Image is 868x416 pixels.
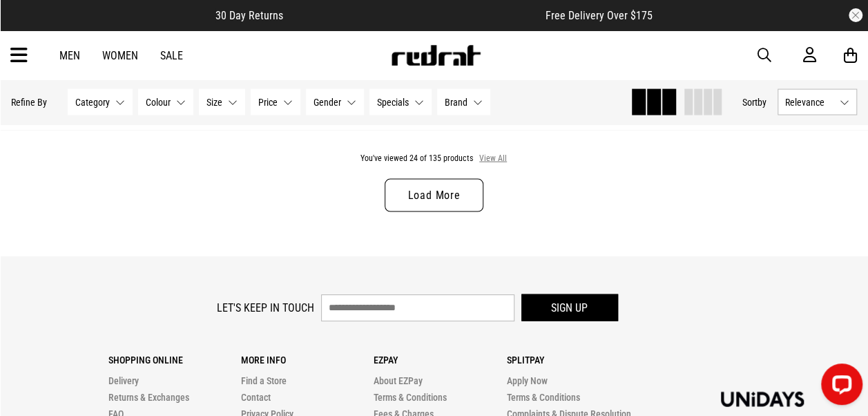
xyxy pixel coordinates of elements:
a: Women [102,49,138,62]
button: Sortby [742,94,766,111]
span: Relevance [785,97,834,108]
button: Brand [437,89,490,115]
iframe: Customer reviews powered by Trustpilot [311,8,518,22]
button: Size [199,89,245,115]
img: Unidays [721,392,804,407]
button: View All [479,153,508,165]
a: Contact [241,392,271,403]
button: Specials [369,89,432,115]
button: Price [251,89,300,115]
p: Refine By [11,97,47,108]
span: 30 Day Returns [215,9,283,22]
button: Category [68,89,133,115]
span: Size [206,97,222,108]
span: Colour [146,97,171,108]
span: Gender [314,97,341,108]
iframe: LiveChat chat widget [810,358,868,416]
label: Let's keep in touch [217,301,314,314]
span: Price [258,97,278,108]
a: Find a Store [241,375,287,386]
span: Brand [445,97,467,108]
a: About EZPay [374,375,423,386]
a: Sale [160,49,183,62]
button: Colour [138,89,193,115]
button: Relevance [778,89,857,115]
a: Delivery [108,375,139,386]
button: Sign up [521,294,618,321]
img: Redrat logo [390,45,481,66]
a: Terms & Conditions [506,392,579,403]
p: Splitpay [506,354,639,366]
span: Free Delivery Over $175 [546,9,653,22]
span: by [758,97,766,108]
a: Returns & Exchanges [108,392,189,403]
span: Specials [377,97,409,108]
a: Men [59,49,80,62]
span: Category [75,97,110,108]
span: You've viewed 24 of 135 products [360,153,473,163]
a: Apply Now [506,375,547,386]
button: Gender [306,89,364,115]
a: Load More [385,179,483,212]
p: Ezpay [374,354,506,366]
p: Shopping Online [108,354,241,366]
a: Terms & Conditions [374,392,447,403]
p: More Info [241,354,374,366]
